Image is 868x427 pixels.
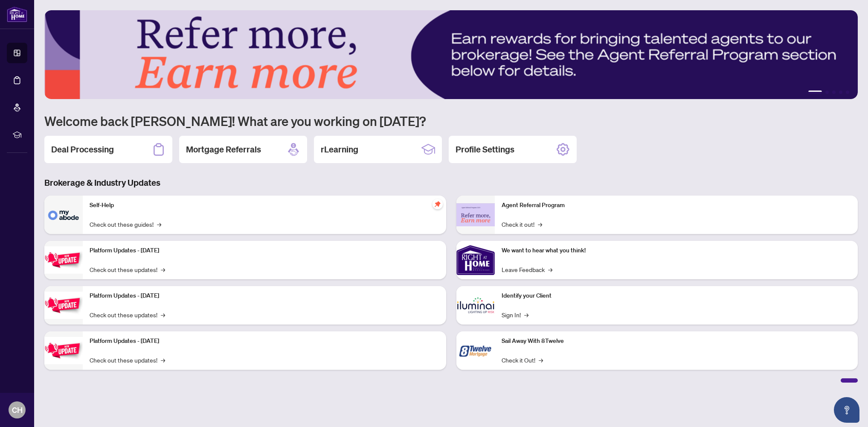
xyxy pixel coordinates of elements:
[90,219,161,229] a: Check out these guides!→
[538,219,542,229] span: →
[502,219,542,229] a: Check it out!→
[161,355,165,365] span: →
[51,143,114,155] h2: Deal Processing
[161,310,165,319] span: →
[834,397,859,423] button: Open asap
[502,265,552,274] a: Leave Feedback→
[90,265,165,274] a: Check out these updates!→
[433,199,443,209] span: pushpin
[90,310,165,319] a: Check out these updates!→
[44,337,83,364] img: Platform Updates - June 23, 2025
[825,91,829,94] button: 2
[502,310,528,319] a: Sign In!→
[44,292,83,319] img: Platform Updates - July 8, 2025
[44,10,858,99] img: Slide 0
[539,355,543,365] span: →
[502,336,851,346] p: Sail Away With 8Twelve
[524,310,528,319] span: →
[157,219,161,229] span: →
[839,91,842,94] button: 4
[12,404,23,416] span: CH
[808,91,822,94] button: 1
[44,246,83,273] img: Platform Updates - July 21, 2025
[7,6,27,22] img: logo
[456,241,495,279] img: We want to hear what you think!
[502,246,851,255] p: We want to hear what you think!
[186,143,261,155] h2: Mortgage Referrals
[161,265,165,274] span: →
[456,331,495,370] img: Sail Away With 8Twelve
[44,177,858,189] h3: Brokerage & Industry Updates
[502,201,851,210] p: Agent Referral Program
[832,91,836,94] button: 3
[90,336,439,346] p: Platform Updates - [DATE]
[846,91,849,94] button: 5
[321,143,358,155] h2: rLearning
[90,201,439,210] p: Self-Help
[44,196,83,234] img: Self-Help
[456,203,495,227] img: Agent Referral Program
[502,355,543,365] a: Check it Out!→
[456,286,495,325] img: Identify your Client
[90,246,439,255] p: Platform Updates - [DATE]
[502,291,851,301] p: Identify your Client
[90,355,165,365] a: Check out these updates!→
[456,143,514,155] h2: Profile Settings
[44,113,858,129] h1: Welcome back [PERSON_NAME]! What are you working on [DATE]?
[548,265,552,274] span: →
[90,291,439,301] p: Platform Updates - [DATE]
